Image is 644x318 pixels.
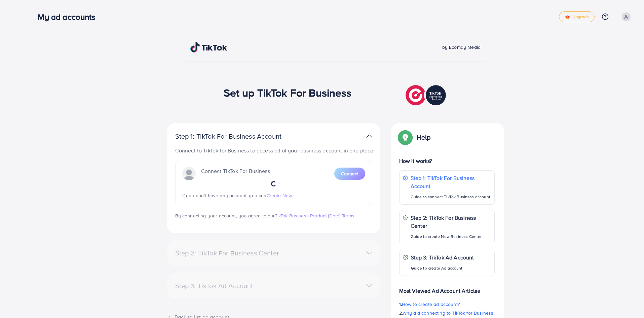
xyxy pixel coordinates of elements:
a: tickUpgrade [559,11,595,22]
img: TikTok [190,42,227,52]
p: Guide to create New Business Center [411,233,491,241]
p: 1. [399,300,495,308]
p: Guide to connect TikTok Business account [411,193,491,201]
p: Help [417,133,431,141]
p: Step 3: TikTok Ad Account [411,253,474,261]
p: Step 1: TikTok For Business Account [411,174,491,190]
h3: My ad accounts [38,12,101,22]
p: Step 1: TikTok For Business Account [175,132,303,140]
img: Popup guide [399,131,411,143]
img: TikTok partner [366,131,372,141]
p: Guide to create Ad account [411,264,474,272]
img: tick [565,15,570,20]
span: How to create ad account? [402,301,460,308]
span: by Ecomdy Media [442,44,481,50]
h1: Set up TikTok For Business [224,86,352,99]
p: Most Viewed Ad Account Articles [399,281,495,295]
img: TikTok partner [406,83,448,107]
p: Step 2: TikTok For Business Center [411,214,491,230]
p: How it works? [399,157,495,165]
span: Upgrade [565,14,589,20]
